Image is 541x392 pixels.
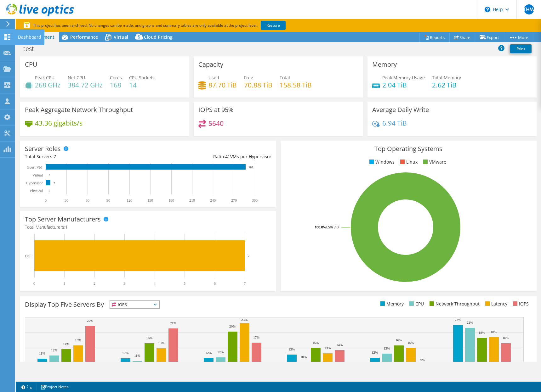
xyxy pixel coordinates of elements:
span: Peak CPU [35,75,54,81]
text: 210 [189,198,195,203]
div: Total Servers: [25,153,148,160]
text: 11% [39,351,45,355]
h3: CPU [25,61,37,68]
text: 13% [384,346,390,350]
h4: 158.58 TiB [280,81,312,88]
text: 11% [134,354,140,357]
text: 12% [372,350,378,354]
a: Export [475,32,504,42]
h4: 5640 [208,120,224,127]
text: 22% [87,319,93,322]
text: 240 [210,198,216,203]
h4: 43.36 gigabits/s [35,120,83,126]
text: 15% [158,341,164,345]
text: 6 [214,281,216,286]
text: 30 [65,198,68,203]
text: 16% [146,336,152,340]
li: Memory [379,300,404,307]
text: 14% [63,342,69,346]
svg: \n [485,7,490,12]
text: 1 [63,281,65,286]
h3: Top Server Manufacturers [25,216,101,223]
text: 0 [49,189,50,193]
text: 7 [244,281,246,286]
span: 41 [225,154,230,160]
text: 0 [45,198,47,203]
span: Total [280,75,290,81]
text: 23% [241,318,248,322]
a: Restore [261,21,286,30]
text: 7 [54,182,55,185]
p: This project has been archived. No changes can be made, and graphs and summary tables are only av... [24,22,332,29]
h3: Server Roles [25,145,61,152]
text: 17% [253,335,259,339]
a: 2 [17,383,37,391]
a: Share [449,32,475,42]
text: 13% [288,347,295,351]
li: CPU [408,300,424,307]
text: 60 [86,198,89,203]
text: 7 [248,254,250,258]
text: 20% [229,324,236,328]
text: 12% [217,350,224,354]
h4: 384.72 GHz [68,81,103,88]
span: Virtual [114,34,128,40]
text: 180 [168,198,174,203]
text: 13% [324,346,331,350]
li: Linux [399,159,418,165]
text: 4 [154,281,156,286]
div: Ratio: VMs per Hypervisor [148,153,271,160]
text: 22% [455,318,461,322]
li: Network Throughput [428,300,480,307]
text: 18% [479,331,485,334]
span: CPU Sockets [129,75,155,81]
li: Latency [484,300,507,307]
text: 16% [75,338,81,342]
h4: 70.88 TiB [244,81,272,88]
text: 287 [249,166,253,169]
text: 12% [205,351,212,355]
text: 9% [420,358,425,362]
text: 120 [127,198,132,203]
h4: 6.94 TiB [382,120,407,126]
h4: 2.62 TiB [432,81,461,88]
span: Net CPU [68,75,85,81]
h1: test [20,45,44,52]
text: 0 [49,174,50,177]
a: Project Notes [36,383,73,391]
li: Windows [368,159,395,165]
text: 270 [231,198,237,203]
tspan: ESXi 7.0 [326,225,339,229]
text: 2 [94,281,95,286]
span: IOPS [110,301,159,308]
text: 10% [300,355,307,359]
text: 14% [336,343,343,347]
h3: Peak Aggregate Network Throughput [25,106,133,113]
text: 90 [106,198,110,203]
text: 0 [33,281,35,286]
text: 15% [312,341,319,344]
text: 12% [122,351,128,355]
span: Cloud Pricing [144,34,173,40]
text: Dell [25,254,31,258]
span: Performance [70,34,98,40]
h3: IOPS at 95% [198,106,234,113]
a: Reports [419,32,450,42]
h3: Average Daily Write [372,106,429,113]
text: Virtual [32,173,43,177]
a: More [504,32,533,42]
li: VMware [422,159,446,165]
h4: Total Manufacturers: [25,224,271,231]
text: 16% [396,338,402,342]
h4: 14 [129,81,155,88]
span: 7 [54,154,56,160]
text: 15% [407,341,414,344]
text: 21% [170,321,176,325]
a: Print [510,44,532,53]
h4: 168 [110,81,122,88]
text: Hypervisor [26,181,43,185]
h4: 87.70 TiB [208,81,237,88]
span: Peak Memory Usage [382,75,425,81]
span: Used [208,75,219,81]
span: 1 [65,224,68,230]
